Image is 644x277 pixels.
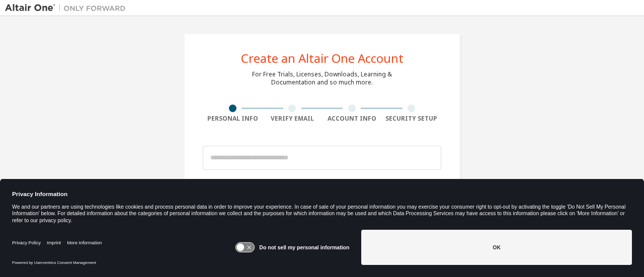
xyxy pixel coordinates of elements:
img: Altair One [5,3,131,13]
div: Security Setup [382,115,442,123]
div: For Free Trials, Licenses, Downloads, Learning & Documentation and so much more. [252,70,392,86]
div: Verify Email [263,115,323,123]
div: Create an Altair One Account [241,52,404,64]
div: Personal Info [203,115,263,123]
div: Account Info [322,115,382,123]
